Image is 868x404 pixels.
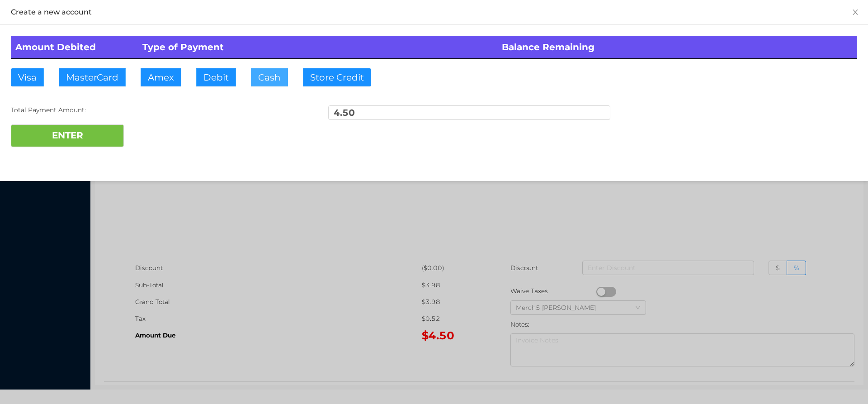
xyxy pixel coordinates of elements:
[11,124,124,147] button: ENTER
[11,68,44,86] button: Visa
[852,9,859,16] i: icon: close
[138,36,498,59] th: Type of Payment
[303,68,371,86] button: Store Credit
[141,68,181,86] button: Amex
[251,68,288,86] button: Cash
[11,105,293,115] div: Total Payment Amount:
[497,36,857,59] th: Balance Remaining
[196,68,236,86] button: Debit
[59,68,126,86] button: MasterCard
[11,7,857,17] div: Create a new account
[11,36,138,59] th: Amount Debited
